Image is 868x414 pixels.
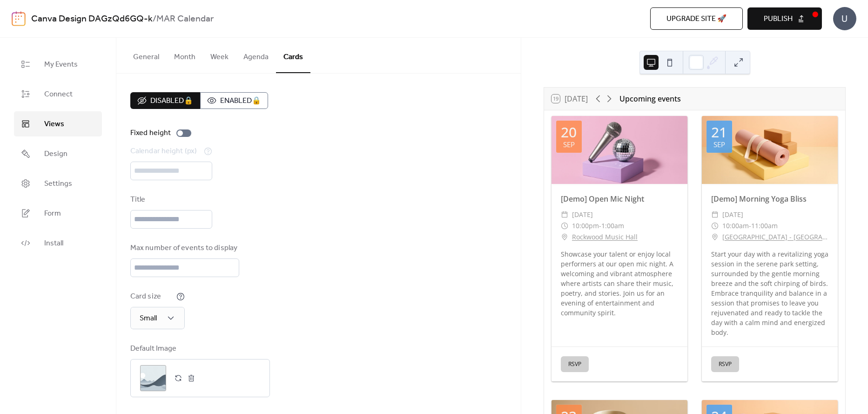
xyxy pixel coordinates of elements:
div: Default Image [130,343,268,354]
div: ​ [561,220,568,231]
div: Card size [130,291,175,302]
a: Rockwood Music Hall [572,231,638,243]
div: Start your day with a revitalizing yoga session in the serene park setting, surrounded by the gen... [702,249,838,337]
button: Week [203,38,236,72]
a: Design [14,141,102,166]
div: ​ [711,220,719,231]
span: [DATE] [722,209,743,220]
div: Upcoming events [619,93,681,104]
div: 21 [711,125,727,139]
a: My Events [14,52,102,77]
span: 10:00am [722,220,749,231]
span: Publish [764,14,793,25]
a: Connect [14,81,102,107]
div: Fixed height [130,128,171,139]
button: RSVP [711,356,739,372]
button: Cards [276,38,310,73]
span: Upgrade site 🚀 [666,14,727,25]
a: Form [14,201,102,226]
span: Connect [44,89,73,100]
b: / [153,10,156,28]
button: General [126,38,167,72]
span: - [749,220,751,231]
a: [GEOGRAPHIC_DATA] - [GEOGRAPHIC_DATA] [722,231,828,243]
span: Install [44,238,63,249]
div: [Demo] Morning Yoga Bliss [702,193,838,204]
div: Sep [713,141,725,148]
img: logo [12,11,26,26]
div: Max number of events to display [130,243,237,254]
div: Sep [563,141,575,148]
span: [DATE] [572,209,593,220]
span: 11:00am [751,220,778,231]
button: Publish [747,7,822,30]
span: Small [140,311,157,326]
a: Canva Design DAGzQd6GQ-k [31,10,153,28]
a: Install [14,231,102,256]
button: Agenda [236,38,276,72]
span: - [599,220,601,231]
div: Showcase your talent or enjoy local performers at our open mic night. A welcoming and vibrant atm... [552,249,687,318]
button: Upgrade site 🚀 [650,7,743,30]
a: Settings [14,171,102,196]
div: U [833,7,856,30]
div: ​ [561,231,568,243]
a: Views [14,111,102,136]
span: Design [44,149,67,160]
button: Month [167,38,203,72]
div: ​ [711,231,719,243]
div: ; [140,365,166,391]
div: [Demo] Open Mic Night [552,193,687,204]
button: RSVP [561,356,589,372]
div: 20 [561,125,577,139]
div: ​ [711,209,719,220]
b: MAR Calendar [156,10,214,28]
span: Settings [44,178,72,190]
div: Title [130,194,210,205]
span: 1:00am [601,220,624,231]
div: ​ [561,209,568,220]
span: My Events [44,59,78,70]
span: 10:00pm [572,220,599,231]
span: Form [44,208,61,219]
span: Views [44,119,64,130]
